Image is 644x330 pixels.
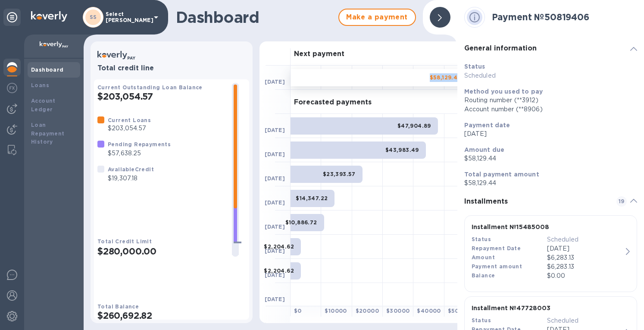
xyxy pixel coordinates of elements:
b: Payment amount [472,263,522,270]
h3: Total credit line [97,64,246,72]
b: $2,204.62 [264,243,294,250]
b: Installment № 47728003 [472,305,551,311]
b: Status [472,236,491,242]
p: Scheduled [464,71,637,80]
b: Payment date [464,122,510,129]
b: Balance [472,272,495,279]
b: Total Credit Limit [97,238,152,245]
b: $ 10000 [325,308,347,314]
p: Scheduled [547,316,622,325]
b: SS [90,14,97,20]
p: $6,283.13 [547,262,622,271]
b: $43,983.49 [385,147,419,153]
h3: Next payment [294,50,344,58]
div: General information [464,35,637,62]
p: [DATE] [464,129,637,138]
img: Logo [31,11,67,22]
b: [DATE] [265,175,285,182]
b: Installment № 15485008 [472,223,550,230]
b: Available Credit [108,166,154,173]
span: Make a payment [346,12,408,22]
h2: $260,692.82 [97,310,246,321]
img: Foreign exchange [7,83,17,93]
p: $0.00 [547,271,622,280]
b: Loan Repayment History [31,122,65,145]
b: Amount [472,254,495,261]
p: $19,307.18 [108,174,154,183]
b: $14,347.22 [296,195,328,201]
b: Total Balance [97,303,139,310]
b: $ 0 [294,308,302,314]
b: Status [472,317,491,324]
h3: Forecasted payments [294,98,372,107]
span: 19 [616,196,627,207]
b: $23,393.57 [323,171,356,177]
b: $ 50000 [448,308,471,314]
b: [DATE] [265,199,285,206]
b: Current Loans [108,117,151,123]
h2: $203,054.57 [97,91,225,102]
b: Amount due [464,146,505,153]
h1: Dashboard [176,8,334,26]
b: [DATE] [265,79,285,85]
b: Total payment amount [464,171,539,178]
b: Status [464,63,485,70]
b: Pending Repayments [108,141,171,148]
b: $ 30000 [386,308,410,314]
b: $47,904.89 [397,123,431,129]
p: $58,129.44 [464,179,637,188]
b: $10,886.72 [285,219,317,226]
b: Installments [464,197,508,205]
button: Installment №15485008StatusScheduledRepayment Date[DATE]Amount$6,283.13Payment amount$6,283.13Bal... [464,215,637,292]
p: Select [PERSON_NAME] [106,11,149,23]
b: [DATE] [265,151,285,157]
b: Dashboard [31,66,64,73]
b: [DATE] [265,127,285,133]
div: Account number (**8906) [464,105,637,114]
div: Routing number (**3912) [464,96,637,105]
div: Unpin categories [3,9,21,26]
b: [DATE] [265,223,285,230]
p: Scheduled [547,235,622,244]
p: $58,129.44 [464,154,637,163]
b: $2,204.62 [264,267,294,274]
b: $58,129.44 [430,74,462,81]
b: Repayment Date [472,245,521,251]
p: $203,054.57 [108,124,151,133]
b: $ 20000 [356,308,379,314]
b: [DATE] [265,296,285,302]
div: Installments19 [464,188,637,215]
b: Current Outstanding Loan Balance [97,84,203,91]
p: $57,638.25 [108,149,171,158]
b: Payment № 50819406 [492,12,589,22]
h2: $280,000.00 [97,246,225,257]
b: $ 40000 [417,308,441,314]
b: Method you used to pay [464,88,543,95]
b: Account Ledger [31,97,56,113]
b: General information [464,44,537,52]
p: [DATE] [547,244,622,253]
button: Make a payment [338,9,416,26]
b: Loans [31,82,49,88]
div: $6,283.13 [547,253,622,262]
